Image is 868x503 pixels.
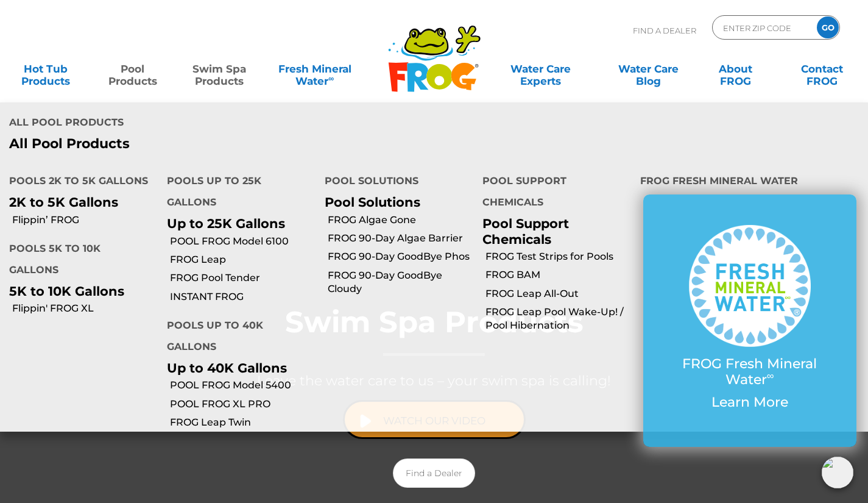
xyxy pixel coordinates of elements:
[767,369,774,382] sup: ∞
[170,271,316,285] a: FROG Pool Tender
[328,269,473,296] a: FROG 90-Day GoodBye Cloudy
[668,356,832,388] p: FROG Fresh Mineral Water
[272,57,357,81] a: Fresh MineralWater∞
[9,112,425,136] h4: All Pool Products
[615,57,682,81] a: Water CareBlog
[485,287,631,301] a: FROG Leap All-Out
[99,57,166,81] a: PoolProducts
[170,398,316,411] a: POOL FROG XL PRO
[817,16,839,38] input: GO
[9,238,149,284] h4: Pools 5K to 10K Gallons
[668,225,832,416] a: FROG Fresh Mineral Water∞ Learn More
[12,213,158,227] a: Flippin’ FROG
[393,458,475,488] a: Find a Dealer
[9,284,149,299] p: 5K to 10K Gallons
[485,305,631,333] a: FROG Leap Pool Wake-Up! / Pool Hibernation
[325,194,420,210] a: Pool Solutions
[485,268,631,282] a: FROG BAM
[822,457,853,488] img: openIcon
[328,74,334,83] sup: ∞
[12,302,158,315] a: Flippin' FROG XL
[486,57,596,81] a: Water CareExperts
[170,253,316,266] a: FROG Leap
[170,235,316,248] a: POOL FROG Model 6100
[167,315,306,360] h4: Pools up to 40K Gallons
[328,250,473,263] a: FROG 90-Day GoodBye Phos
[9,136,425,152] a: All Pool Products
[170,290,316,304] a: INSTANT FROG
[9,194,149,210] p: 2K to 5K Gallons
[668,394,832,410] p: Learn More
[170,416,316,429] a: FROG Leap Twin
[186,57,253,81] a: Swim SpaProducts
[485,250,631,263] a: FROG Test Strips for Pools
[328,232,473,245] a: FROG 90-Day Algae Barrier
[167,360,306,376] p: Up to 40K Gallons
[328,213,473,227] a: FROG Algae Gone
[12,57,80,81] a: Hot TubProducts
[633,15,696,46] p: Find A Dealer
[482,170,622,216] h4: Pool Support Chemicals
[325,170,464,194] h4: Pool Solutions
[722,19,804,37] input: Zip Code Form
[482,216,622,246] p: Pool Support Chemicals
[702,57,769,81] a: AboutFROG
[167,170,306,216] h4: Pools up to 25K Gallons
[640,170,859,194] h4: FROG Fresh Mineral Water
[788,57,856,81] a: ContactFROG
[167,216,306,231] p: Up to 25K Gallons
[9,170,149,194] h4: Pools 2K to 5K Gallons
[170,379,316,392] a: POOL FROG Model 5400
